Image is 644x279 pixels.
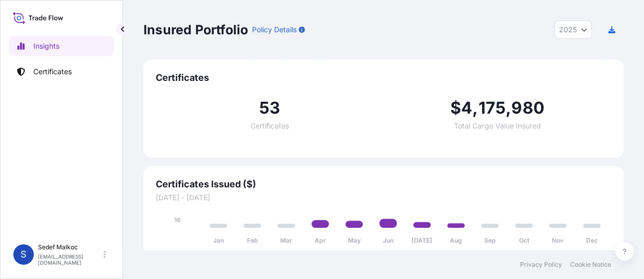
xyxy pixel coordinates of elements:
p: Insights [33,41,59,51]
span: 4 [461,100,472,116]
tspan: Sep [484,237,496,244]
a: Insights [9,36,114,56]
tspan: Nov [552,237,564,244]
span: Certificates [156,72,611,84]
button: Year Selector [554,20,592,39]
a: Certificates [9,61,114,82]
span: [DATE] - [DATE] [156,192,611,203]
p: Certificates [33,67,72,77]
tspan: Oct [518,237,529,244]
span: Certificates Issued ($) [156,178,611,190]
span: 175 [478,100,506,116]
span: 53 [259,100,280,116]
span: 980 [511,100,545,116]
p: [EMAIL_ADDRESS][DOMAIN_NAME] [38,253,101,266]
tspan: 16 [174,216,181,224]
span: 2025 [559,25,577,35]
span: $ [450,100,461,116]
tspan: Jan [213,237,224,244]
p: Sedef Malkoc [38,243,101,251]
tspan: Mar [280,237,292,244]
span: Total Cargo Value Insured [454,122,541,130]
tspan: May [348,237,361,244]
tspan: Jun [383,237,393,244]
tspan: Dec [586,237,597,244]
span: S [20,249,27,260]
p: Policy Details [252,25,297,35]
a: Cookie Notice [570,261,611,269]
tspan: [DATE] [411,237,432,244]
a: Privacy Policy [520,261,562,269]
tspan: Feb [246,237,258,244]
span: , [506,100,511,116]
tspan: Aug [450,237,462,244]
span: Certificates [251,122,289,130]
p: Insured Portfolio [143,22,248,38]
tspan: Apr [315,237,326,244]
span: , [472,100,478,116]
